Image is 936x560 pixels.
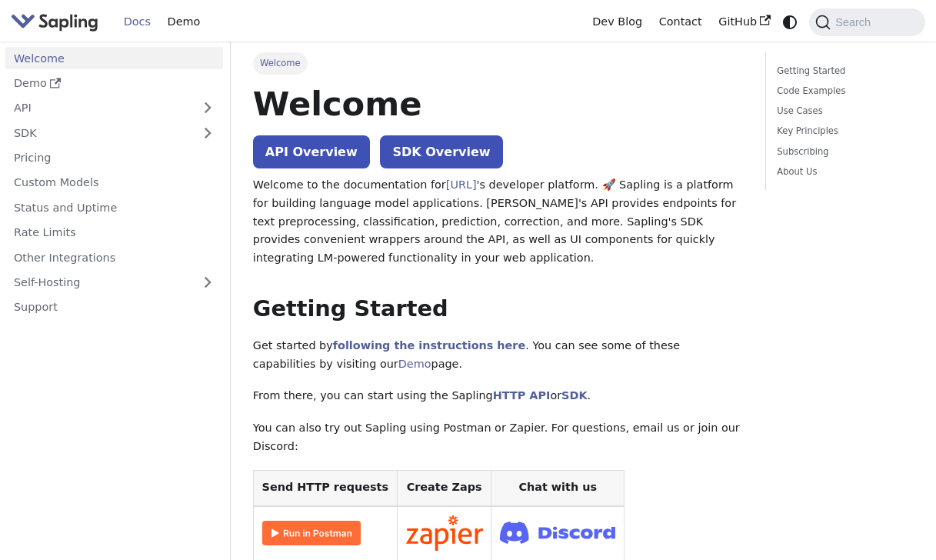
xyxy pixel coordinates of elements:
th: Chat with us [491,470,625,506]
a: [URL] [446,178,477,191]
a: Sapling.aiSapling.ai [11,11,104,33]
a: Support [5,296,223,318]
a: Self-Hosting [5,272,223,294]
p: You can also try out Sapling using Postman or Zapier. For questions, email us or join our Discord: [253,419,743,456]
a: Dev Blog [584,10,650,34]
h2: Getting Started [253,295,743,323]
a: SDK [5,122,192,144]
a: Custom Models [5,172,223,194]
span: Welcome [253,52,308,74]
a: HTTP API [493,389,551,402]
a: About Us [777,165,908,179]
button: Switch between dark and light mode (currently system mode) [779,11,801,33]
nav: Breadcrumbs [253,52,743,74]
a: API [5,97,192,119]
a: following the instructions here [333,339,525,352]
button: Expand sidebar category 'API' [192,97,223,119]
th: Create Zaps [397,470,491,506]
a: SDK Overview [380,135,502,168]
a: Welcome [5,47,223,69]
a: Status and Uptime [5,196,223,218]
a: Demo [5,72,223,95]
button: Search (Command+K) [809,8,924,36]
h1: Welcome [253,83,743,125]
a: Getting Started [777,64,908,78]
a: Demo [159,10,208,34]
a: Docs [115,10,159,34]
a: Key Principles [777,124,908,138]
a: Code Examples [777,84,908,98]
a: API Overview [253,135,370,168]
a: Demo [398,358,431,370]
p: Get started by . You can see some of these capabilities by visiting our page. [253,337,743,374]
p: Welcome to the documentation for 's developer platform. 🚀 Sapling is a platform for building lang... [253,176,743,268]
a: Other Integrations [5,246,223,268]
button: Expand sidebar category 'SDK' [192,122,223,144]
a: Rate Limits [5,222,223,244]
img: Connect in Zapier [406,515,483,551]
a: Pricing [5,147,223,169]
a: SDK [561,389,587,402]
p: From there, you can start using the Sapling or . [253,387,743,405]
img: Join Discord [500,517,615,548]
th: Send HTTP requests [253,470,397,506]
a: Contact [651,10,711,34]
a: GitHub [710,10,778,34]
a: Use Cases [777,104,908,118]
a: Subscribing [777,145,908,159]
img: Run in Postman [262,521,361,545]
img: Sapling.ai [11,11,98,33]
span: Search [831,16,880,28]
